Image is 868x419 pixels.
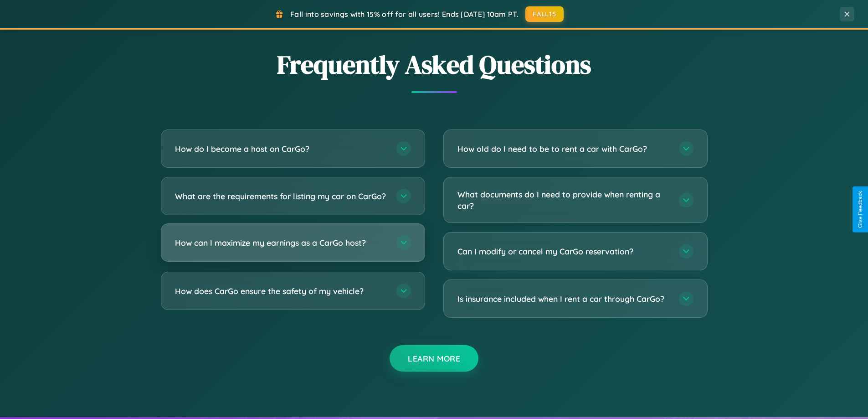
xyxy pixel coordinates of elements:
[457,246,670,257] h3: Can I modify or cancel my CarGo reservation?
[175,191,387,202] h3: What are the requirements for listing my car on CarGo?
[175,143,387,155] h3: How do I become a host on CarGo?
[390,345,478,372] button: Learn More
[161,47,708,82] h2: Frequently Asked Questions
[857,191,863,228] div: Give Feedback
[457,189,670,211] h3: What documents do I need to provide when renting a car?
[175,237,387,248] h3: How can I maximize my earnings as a CarGo host?
[457,143,670,155] h3: How old do I need to be to rent a car with CarGo?
[290,10,519,19] span: Fall into savings with 15% off for all users! Ends [DATE] 10am PT.
[457,293,670,305] h3: Is insurance included when I rent a car through CarGo?
[525,6,564,22] button: FALL15
[175,285,387,297] h3: How does CarGo ensure the safety of my vehicle?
